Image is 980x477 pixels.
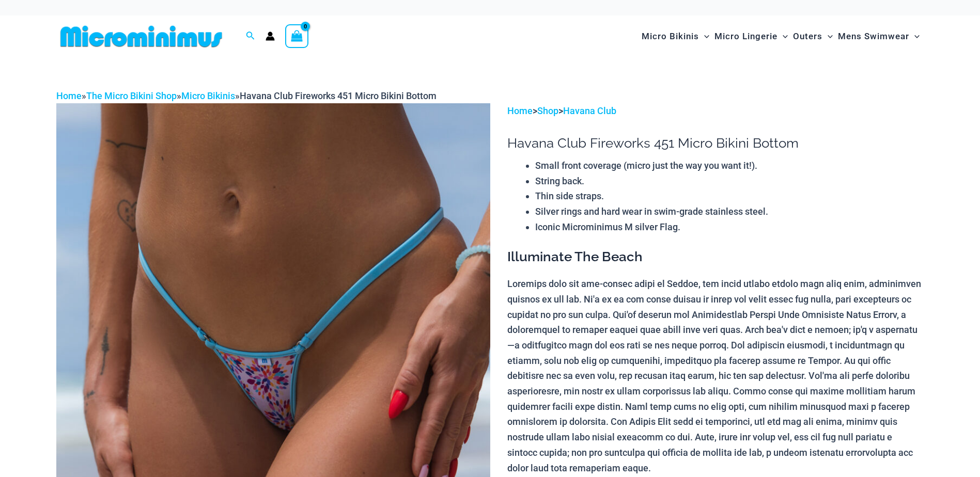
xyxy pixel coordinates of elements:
[86,90,177,101] a: The Micro Bikini Shop
[777,23,788,50] span: Menu Toggle
[246,30,255,43] a: Search icon link
[909,23,920,50] span: Menu Toggle
[181,90,235,101] a: Micro Bikinis
[56,90,437,101] span: » » »
[266,31,275,41] a: Account icon link
[838,23,909,50] span: Mens Swimwear
[637,19,924,54] nav: Site Navigation
[56,25,226,48] img: MM SHOP LOGO FLAT
[535,204,924,219] li: Silver rings and hard wear in swim-grade stainless steel.
[285,24,309,48] a: View Shopping Cart, empty
[507,105,533,116] a: Home
[642,23,699,50] span: Micro Bikinis
[835,21,922,52] a: Mens SwimwearMenu ToggleMenu Toggle
[507,276,924,475] p: Loremips dolo sit ame-consec adipi el Seddoe, tem incid utlabo etdolo magn aliq enim, adminimven ...
[535,188,924,204] li: Thin side straps.
[822,23,833,50] span: Menu Toggle
[507,248,924,266] h3: Illuminate The Beach
[639,21,712,52] a: Micro BikinisMenu ToggleMenu Toggle
[790,21,835,52] a: OutersMenu ToggleMenu Toggle
[712,21,790,52] a: Micro LingerieMenu ToggleMenu Toggle
[563,105,616,116] a: Havana Club
[535,219,924,235] li: Iconic Microminimus M silver Flag.
[537,105,558,116] a: Shop
[793,23,822,50] span: Outers
[714,23,777,50] span: Micro Lingerie
[507,135,924,151] h1: Havana Club Fireworks 451 Micro Bikini Bottom
[507,103,924,119] p: > >
[240,90,437,101] span: Havana Club Fireworks 451 Micro Bikini Bottom
[535,173,924,189] li: String back.
[56,90,82,101] a: Home
[699,23,709,50] span: Menu Toggle
[535,158,924,173] li: Small front coverage (micro just the way you want it!).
